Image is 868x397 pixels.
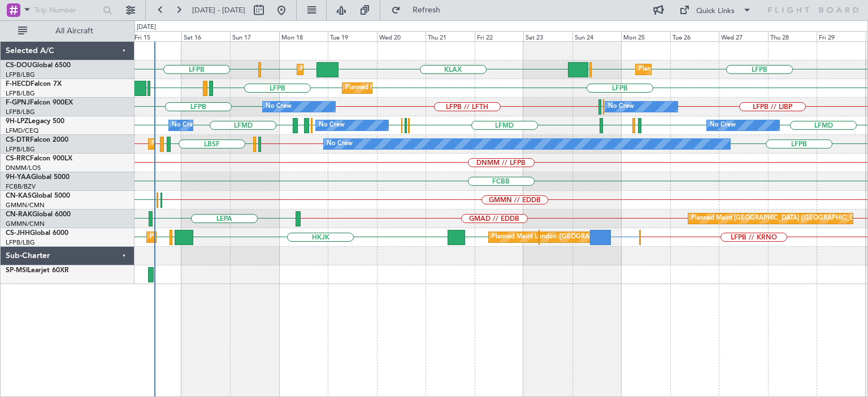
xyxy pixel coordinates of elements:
span: F-GPNJ [6,99,30,106]
a: 9H-LPZLegacy 500 [6,118,64,125]
button: All Aircraft [12,22,123,40]
a: LFPB/LBG [6,108,35,116]
div: Tue 26 [670,31,719,41]
div: Planned Maint [GEOGRAPHIC_DATA] ([GEOGRAPHIC_DATA]) [300,61,478,78]
span: SP-MSI [6,267,28,274]
div: Fri 22 [475,31,524,41]
div: Planned Maint London ([GEOGRAPHIC_DATA]) [492,229,627,246]
a: GMMN/CMN [6,220,45,228]
a: F-HECDFalcon 7X [6,81,62,88]
span: 9H-LPZ [6,118,28,125]
div: [DATE] [137,23,156,32]
div: Mon 25 [621,31,670,41]
a: CS-DOUGlobal 6500 [6,62,71,69]
span: CS-JHH [6,230,30,237]
div: No Crew [327,136,353,152]
div: Tue 19 [328,31,377,41]
div: Planned Maint [GEOGRAPHIC_DATA] ([GEOGRAPHIC_DATA]) [151,136,329,152]
div: No Crew [710,117,736,134]
div: Planned Maint [GEOGRAPHIC_DATA] ([GEOGRAPHIC_DATA]) [150,229,328,246]
a: SP-MSILearjet 60XR [6,267,69,274]
a: DNMM/LOS [6,164,41,172]
div: Planned Maint [GEOGRAPHIC_DATA] ([GEOGRAPHIC_DATA]) [639,61,817,78]
div: No Crew [608,98,634,115]
div: Thu 28 [768,31,817,41]
div: Wed 20 [377,31,426,41]
input: Trip Number [34,2,99,19]
a: LFPB/LBG [6,89,35,98]
div: Quick Links [696,6,735,17]
span: Refresh [403,6,450,14]
button: Quick Links [674,1,757,19]
span: All Aircraft [29,27,119,35]
span: [DATE] - [DATE] [192,5,245,15]
a: FCBB/BZV [6,182,36,191]
span: F-HECD [6,81,31,88]
div: Sun 17 [230,31,279,41]
div: Sat 23 [523,31,572,41]
a: LFPB/LBG [6,238,35,247]
div: Planned Maint [GEOGRAPHIC_DATA] ([GEOGRAPHIC_DATA]) [345,80,523,97]
button: Refresh [386,1,454,19]
a: CN-KASGlobal 5000 [6,193,70,199]
a: LFMD/CEQ [6,126,38,135]
span: CS-DTR [6,137,30,143]
div: Sun 24 [572,31,622,41]
span: CN-KAS [6,193,32,199]
a: CN-RAKGlobal 6000 [6,211,71,218]
div: Sat 16 [181,31,231,41]
div: No Crew [319,117,345,134]
span: CS-RRC [6,155,30,162]
div: Thu 21 [426,31,475,41]
div: Mon 18 [279,31,328,41]
div: Fri 29 [817,31,866,41]
a: CS-DTRFalcon 2000 [6,137,68,143]
span: CS-DOU [6,62,32,69]
a: GMMN/CMN [6,201,45,210]
span: CN-RAK [6,211,32,218]
a: 9H-YAAGlobal 5000 [6,174,70,181]
div: No Crew [266,98,292,115]
div: Wed 27 [719,31,768,41]
a: LFPB/LBG [6,71,35,79]
a: CS-RRCFalcon 900LX [6,155,72,162]
a: CS-JHHGlobal 6000 [6,230,68,237]
a: F-GPNJFalcon 900EX [6,99,73,106]
div: Fri 15 [132,31,181,41]
div: No Crew [172,117,198,134]
a: LFPB/LBG [6,145,35,154]
span: 9H-YAA [6,174,31,181]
